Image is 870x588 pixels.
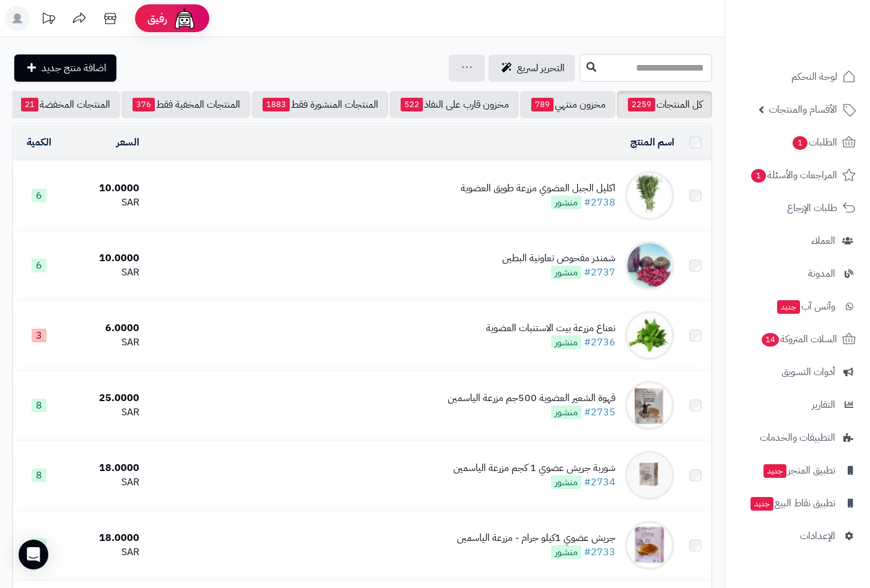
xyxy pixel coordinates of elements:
[551,405,581,419] span: منشور
[486,321,616,335] div: نعناع مزرعة بيت الاستنبات العضوية
[32,538,46,552] span: 8
[69,545,139,560] div: SAR
[776,298,835,315] span: وآتس آب
[69,531,139,545] div: 18.0000
[551,266,581,279] span: منشور
[750,497,773,511] span: جديد
[762,462,835,479] span: تطبيق المتجر
[33,6,64,34] a: تحديثات المنصة
[787,199,837,217] span: طلبات الإرجاع
[69,335,139,350] div: SAR
[147,11,167,26] span: رفيق
[116,135,139,150] a: السعر
[69,475,139,490] div: SAR
[630,135,674,150] a: اسم المنتج
[517,61,565,76] span: التحرير لسريع
[584,545,616,560] a: #2733
[121,91,250,118] a: المنتجات المخفية فقط376
[781,363,835,381] span: أدوات التسويق
[749,495,835,512] span: تطبيق نقاط البيع
[69,461,139,475] div: 18.0000
[733,62,863,92] a: لوحة التحكم
[69,321,139,335] div: 6.0000
[10,91,120,118] a: المنتجات المخفضة21
[32,399,46,412] span: 8
[19,540,48,569] div: Open Intercom Messenger
[800,527,835,545] span: الإعدادات
[520,91,616,118] a: مخزون منتهي789
[808,265,835,282] span: المدونة
[584,265,616,280] a: #2737
[389,91,519,118] a: مخزون قارب على النفاذ522
[133,98,155,111] span: 376
[777,300,800,314] span: جديد
[551,545,581,559] span: منشور
[733,521,863,551] a: الإعدادات
[625,241,674,290] img: شمندر مفحوص تعاونية البطين
[584,195,616,210] a: #2738
[628,98,655,111] span: 2259
[551,196,581,209] span: منشور
[733,357,863,387] a: أدوات التسويق
[14,54,116,82] a: اضافة منتج جديد
[263,98,290,111] span: 1883
[461,181,616,196] div: اكليل الجبل العضوي مزرعة طويق العضوية
[69,405,139,420] div: SAR
[750,166,837,184] span: المراجعات والأسئلة
[733,456,863,485] a: تطبيق المتجرجديد
[811,232,835,249] span: العملاء
[21,98,38,111] span: 21
[625,381,674,430] img: قهوة الشعير العضوية 500جم مزرعة الياسمين
[32,469,46,482] span: 8
[733,193,863,223] a: طلبات الإرجاع
[27,135,51,150] a: الكمية
[733,259,863,288] a: المدونة
[69,266,139,280] div: SAR
[760,429,835,446] span: التطبيقات والخدمات
[584,405,616,420] a: #2735
[448,391,616,405] div: قهوة الشعير العضوية 500جم مزرعة الياسمين
[489,54,575,82] a: التحرير لسريع
[69,391,139,405] div: 25.0000
[812,396,835,413] span: التقارير
[502,251,616,266] div: شمندر مفحوص تعاونية البطين
[733,128,863,157] a: الطلبات1
[531,98,554,111] span: 789
[32,189,46,202] span: 6
[625,311,674,360] img: نعناع مزرعة بيت الاستنبات العضوية
[32,329,46,342] span: 3
[551,335,581,349] span: منشور
[617,91,712,118] a: كل المنتجات2259
[69,181,139,196] div: 10.0000
[733,292,863,321] a: وآتس آبجديد
[457,531,616,545] div: جريش عضوي 1كيلو جرام - مزرعة الياسمين
[733,324,863,354] a: السلات المتروكة14
[172,6,197,31] img: ai-face.png
[551,475,581,489] span: منشور
[32,259,46,272] span: 6
[763,464,786,478] span: جديد
[251,91,388,118] a: المنتجات المنشورة فقط1883
[453,461,616,475] div: شوربة جريش عضوي 1 كجم مزرعة الياسمين
[69,196,139,210] div: SAR
[733,226,863,256] a: العملاء
[791,68,837,85] span: لوحة التحكم
[733,423,863,452] a: التطبيقات والخدمات
[733,390,863,420] a: التقارير
[625,521,674,570] img: جريش عضوي 1كيلو جرام - مزرعة الياسمين
[401,98,423,111] span: 522
[733,488,863,518] a: تطبيق نقاط البيعجديد
[791,134,837,151] span: الطلبات
[41,61,107,76] span: اضافة منتج جديد
[760,331,837,348] span: السلات المتروكة
[584,335,616,350] a: #2736
[762,333,779,347] span: 14
[625,451,674,500] img: شوربة جريش عضوي 1 كجم مزرعة الياسمين
[584,475,616,490] a: #2734
[733,160,863,190] a: المراجعات والأسئلة1
[769,101,837,118] span: الأقسام والمنتجات
[793,136,807,150] span: 1
[69,251,139,266] div: 10.0000
[751,169,766,183] span: 1
[625,171,674,220] img: اكليل الجبل العضوي مزرعة طويق العضوية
